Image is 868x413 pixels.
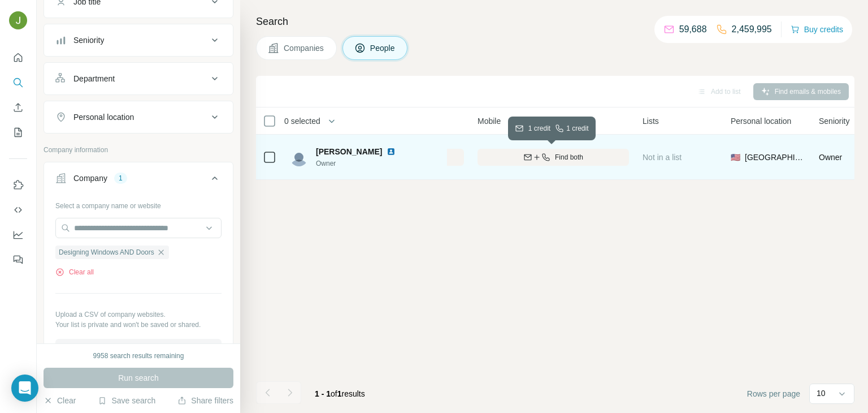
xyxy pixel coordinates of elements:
[817,388,826,399] p: 10
[44,145,233,155] p: Company information
[290,148,308,166] img: Avatar
[284,115,320,127] span: 0 selected
[59,247,154,257] span: Designing Windows AND Doors
[337,389,342,398] span: 1
[819,153,842,162] span: Owner
[9,249,27,270] button: Feedback
[11,375,38,402] div: Open Intercom Messenger
[745,152,805,163] span: [GEOGRAPHIC_DATA]
[315,389,331,398] span: 1 - 1
[679,23,707,36] p: 59,688
[44,165,233,196] button: Company1
[44,27,233,54] button: Seniority
[44,395,76,406] button: Clear
[93,351,184,361] div: 9958 search results remaining
[316,158,409,169] span: Owner
[98,395,155,406] button: Save search
[643,115,659,127] span: Lists
[819,115,849,127] span: Seniority
[316,146,382,157] span: [PERSON_NAME]
[55,309,222,320] p: Upload a CSV of company websites.
[44,104,233,131] button: Personal location
[731,152,740,163] span: 🇺🇸
[9,122,27,143] button: My lists
[9,72,27,93] button: Search
[73,111,134,123] div: Personal location
[643,153,682,162] span: Not in a list
[747,388,800,399] span: Rows per page
[55,267,94,277] button: Clear all
[73,173,107,184] div: Company
[555,152,583,162] span: Find both
[791,21,843,37] button: Buy credits
[370,42,396,54] span: People
[9,48,27,68] button: Quick start
[284,42,325,54] span: Companies
[387,147,396,156] img: LinkedIn logo
[55,339,222,359] button: Upload a list of companies
[9,175,27,195] button: Use Surfe on LinkedIn
[256,14,854,29] h4: Search
[114,173,127,183] div: 1
[731,115,791,127] span: Personal location
[478,115,501,127] span: Mobile
[732,23,772,36] p: 2,459,995
[9,225,27,245] button: Dashboard
[55,196,222,211] div: Select a company name or website
[478,149,629,166] button: Find both
[315,389,365,398] span: results
[55,320,222,330] p: Your list is private and won't be saved or shared.
[9,11,27,29] img: Avatar
[73,73,115,84] div: Department
[44,65,233,92] button: Department
[9,200,27,220] button: Use Surfe API
[73,35,104,46] div: Seniority
[9,97,27,118] button: Enrich CSV
[331,389,337,398] span: of
[177,395,233,406] button: Share filters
